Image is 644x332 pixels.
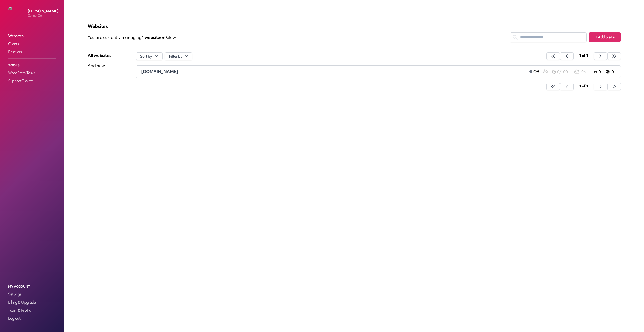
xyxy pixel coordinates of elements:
a: Settings [7,291,57,298]
span: 0 [599,69,602,74]
a: Websites [7,32,57,39]
a: Support Tickets [7,77,57,84]
p: ConnorCo [28,14,58,18]
a: Clients [7,40,57,47]
a: 0 [606,69,616,75]
p: 0 s [581,69,593,74]
a: Billing & Upgrade [7,299,57,306]
a: Off [525,69,543,75]
button: Sort by [136,52,163,60]
a: Log out [7,315,57,322]
button: + Add a site [589,32,621,42]
a: Team & Profile [7,307,57,314]
span: [DOMAIN_NAME] [141,69,178,74]
p: [PERSON_NAME] [28,9,58,14]
a: 0 [593,69,603,75]
span: 1 of 1 [579,53,588,58]
a: WordPress Tasks [7,69,57,76]
a: Resellers [7,48,57,55]
div: All websites [88,52,111,58]
p: Tools [7,62,57,68]
span: 1 of 1 [579,84,588,88]
span: Off [533,69,539,74]
a: [DOMAIN_NAME] [141,69,525,75]
a: 0/100 0 s [552,69,593,75]
p: My Account [7,283,57,290]
span: 1 website [142,35,160,40]
p: 0 [612,69,616,74]
div: Add new [88,63,111,69]
p: You are currently managing on Glow. [88,32,510,42]
p: 0/100 [557,69,573,74]
button: Filter by [165,52,193,60]
p: Websites [88,23,621,29]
